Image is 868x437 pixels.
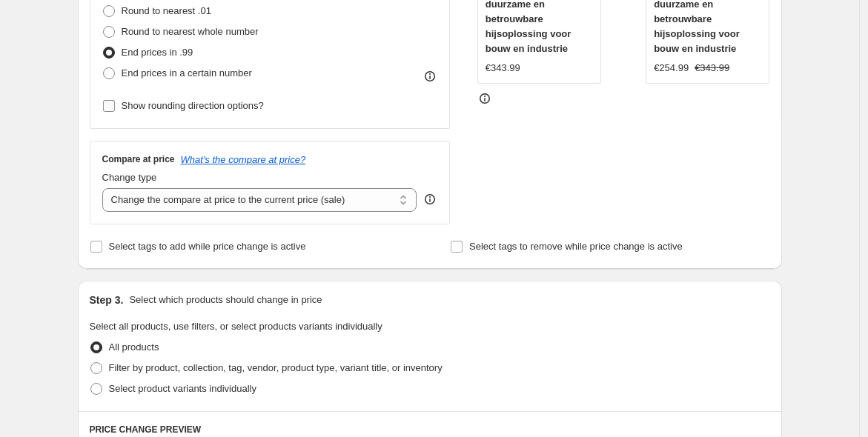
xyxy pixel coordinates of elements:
div: €343.99 [486,61,520,76]
span: Change type [102,172,157,183]
span: Filter by product, collection, tag, vendor, product type, variant title, or inventory [109,362,443,373]
span: Select all products, use filters, or select products variants individually [90,321,382,332]
p: Select which products should change in price [129,293,322,307]
h3: Compare at price [102,153,175,165]
div: help [423,192,437,207]
span: All products [109,341,159,353]
span: Round to nearest whole number [122,26,259,37]
h2: Step 3. [90,293,124,307]
strike: €343.99 [695,61,729,76]
span: Select product variants individually [109,383,256,394]
span: Round to nearest .01 [122,5,211,16]
button: What's the compare at price? [181,154,306,165]
span: Show rounding direction options? [122,100,264,111]
span: Select tags to remove while price change is active [469,241,683,252]
span: End prices in .99 [122,47,193,58]
div: €254.99 [654,61,689,76]
span: End prices in a certain number [122,67,252,79]
h6: PRICE CHANGE PREVIEW [90,424,770,436]
span: Select tags to add while price change is active [109,241,306,252]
